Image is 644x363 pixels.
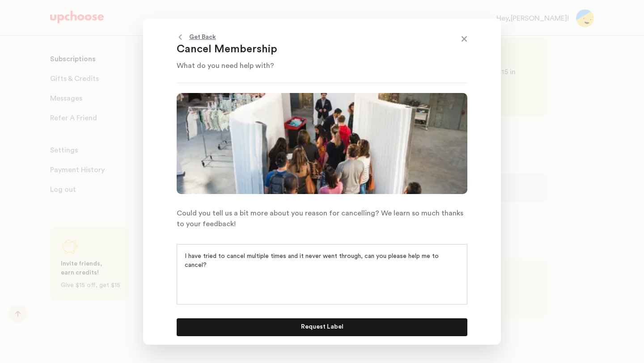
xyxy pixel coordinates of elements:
p: Could you tell us a bit more about you reason for cancelling? We learn so much thanks to your fee... [177,208,467,229]
p: Cancel Membership [177,42,445,57]
p: Request Label [301,322,343,333]
p: Get Back [189,32,216,42]
p: What do you need help with? [177,60,445,71]
textarea: I have tried to cancel multiple times and it never went through, can you please help me to cancel? [185,252,459,279]
button: Request Label [177,318,467,336]
img: Cancel Membership [177,93,467,194]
